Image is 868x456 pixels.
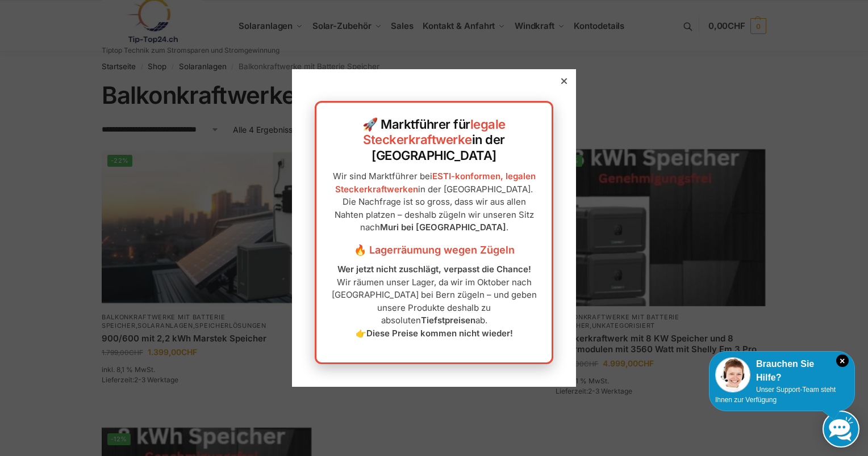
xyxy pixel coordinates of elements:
p: Wir sind Marktführer bei in der [GEOGRAPHIC_DATA]. Die Nachfrage ist so gross, dass wir aus allen... [328,170,540,234]
strong: Wer jetzt nicht zuschlägt, verpasst die Chance! [337,264,531,275]
p: Wir räumen unser Lager, da wir im Oktober nach [GEOGRAPHIC_DATA] bei Bern zügeln – und geben unse... [328,263,540,340]
strong: Diese Preise kommen nicht wieder! [366,328,513,339]
div: Brauchen Sie Hilfe? [715,357,849,385]
a: ESTI-konformen, legalen Steckerkraftwerken [335,171,536,195]
i: Schließen [836,354,849,367]
h2: 🚀 Marktführer für in der [GEOGRAPHIC_DATA] [328,117,540,164]
h3: 🔥 Lagerräumung wegen Zügeln [328,243,540,257]
strong: Tiefstpreisen [421,315,475,326]
img: Customer service [715,357,750,392]
span: Unser Support-Team steht Ihnen zur Verfügung [715,386,836,404]
strong: Muri bei [GEOGRAPHIC_DATA] [380,222,506,233]
a: legale Steckerkraftwerke [363,117,506,147]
